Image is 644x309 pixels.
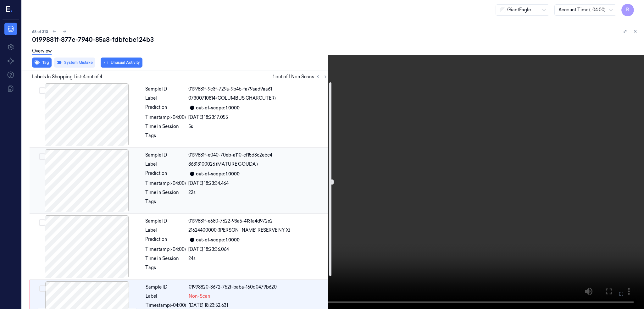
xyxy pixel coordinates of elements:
span: 86813100026 (MATURE GOUDA ) [188,161,258,168]
div: Prediction [145,236,186,244]
div: Time in Session [145,189,186,196]
div: Sample ID [145,218,186,224]
div: out-of-scope: 1.0000 [196,171,240,177]
div: Prediction [145,170,186,178]
div: 01998820-3672-752f-baba-160d0479b620 [189,284,328,290]
div: 0199881f-877e-7940-85a8-fdbfcbe124b3 [32,35,639,44]
div: Timestamp (-04:00) [145,180,186,187]
div: Prediction [145,104,186,112]
div: [DATE] 18:23:52.631 [189,302,328,309]
div: Tags [145,198,186,208]
div: Label [145,161,186,168]
div: 0199881f-9c3f-729a-9b4b-fa79aad9aa61 [188,86,328,92]
div: Label [146,293,186,300]
div: Tags [145,132,186,142]
div: Label [145,95,186,102]
button: Select row [39,219,45,226]
button: System Mistake [54,58,95,68]
button: Select row [39,153,45,160]
span: Labels In Shopping List: 4 out of 4 [32,74,102,80]
div: [DATE] 18:23:36.064 [188,246,328,253]
div: 24s [188,255,328,262]
div: Sample ID [146,284,186,290]
span: 07300710814 (COLUMBUS CHARCUTER) [188,95,276,102]
div: Timestamp (-04:00) [145,114,186,121]
div: out-of-scope: 1.0000 [196,105,240,111]
div: Timestamp (-04:00) [146,302,186,309]
div: Time in Session [145,123,186,130]
a: Overview [32,48,52,55]
span: Non-Scan [189,293,210,300]
button: R [621,4,634,16]
div: 22s [188,189,328,196]
div: Time in Session [145,255,186,262]
button: Select row [39,87,45,94]
div: 5s [188,123,328,130]
button: Unusual Activity [101,58,142,68]
div: Timestamp (-04:00) [145,246,186,253]
div: Sample ID [145,152,186,158]
div: out-of-scope: 1.0000 [196,237,240,243]
div: Sample ID [145,86,186,92]
div: [DATE] 18:23:34.464 [188,180,328,187]
span: 1 out of 1 Non Scans [273,73,329,80]
div: 0199881f-e680-7622-93a5-4131a4d972e2 [188,218,328,224]
div: 0199881f-e040-70eb-a110-cf15d3c2ebc4 [188,152,328,158]
div: Label [145,227,186,234]
div: Tags [145,264,186,274]
span: 68 of 313 [32,29,48,34]
button: Select row [39,285,46,292]
span: 21624400000 ([PERSON_NAME] RESERVE NY X) [188,227,290,234]
button: Tag [32,58,52,68]
div: [DATE] 18:23:17.055 [188,114,328,121]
